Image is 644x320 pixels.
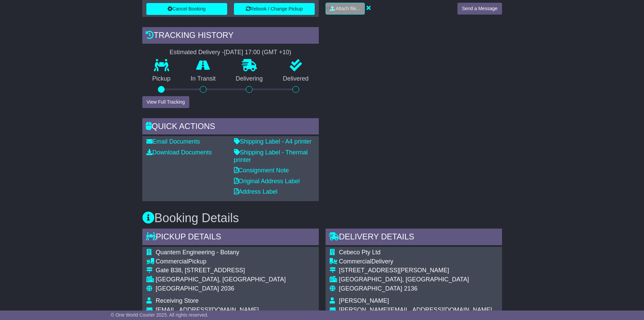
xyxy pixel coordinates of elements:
[156,297,199,304] span: Receiving Store
[142,49,319,56] div: Estimated Delivery -
[146,3,227,15] button: Cancel Booking
[339,258,372,265] span: Commercial
[326,229,502,247] div: Delivery Details
[339,267,492,274] div: [STREET_ADDRESS][PERSON_NAME]
[142,96,189,108] button: View Full Tracking
[156,276,286,283] div: [GEOGRAPHIC_DATA], [GEOGRAPHIC_DATA]
[111,312,209,318] span: © One World Courier 2025. All rights reserved.
[146,149,212,156] a: Download Documents
[221,285,234,292] span: 2036
[142,27,319,45] div: Tracking history
[181,75,226,83] p: In Transit
[339,276,492,283] div: [GEOGRAPHIC_DATA], [GEOGRAPHIC_DATA]
[339,297,389,304] span: [PERSON_NAME]
[142,229,319,247] div: Pickup Details
[156,267,286,274] div: Gate B38, [STREET_ADDRESS]
[156,306,259,313] span: [EMAIL_ADDRESS][DOMAIN_NAME]
[156,249,239,256] span: Quantem Engineering - Botany
[234,178,300,185] a: Original Address Label
[224,49,291,56] div: [DATE] 17:00 (GMT +10)
[156,258,188,265] span: Commercial
[156,258,286,265] div: Pickup
[339,249,381,256] span: Cebeco Pty Ltd
[142,118,319,136] div: Quick Actions
[226,75,273,83] p: Delivering
[273,75,319,83] p: Delivered
[156,285,219,292] span: [GEOGRAPHIC_DATA]
[339,258,492,265] div: Delivery
[234,188,278,195] a: Address Label
[234,167,289,174] a: Consignment Note
[142,75,181,83] p: Pickup
[146,138,200,145] a: Email Documents
[404,285,418,292] span: 2136
[234,138,312,145] a: Shipping Label - A4 printer
[234,3,315,15] button: Rebook / Change Pickup
[339,285,402,292] span: [GEOGRAPHIC_DATA]
[234,149,308,163] a: Shipping Label - Thermal printer
[457,3,502,15] button: Send a Message
[339,306,492,313] span: [PERSON_NAME][EMAIL_ADDRESS][DOMAIN_NAME]
[142,211,502,225] h3: Booking Details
